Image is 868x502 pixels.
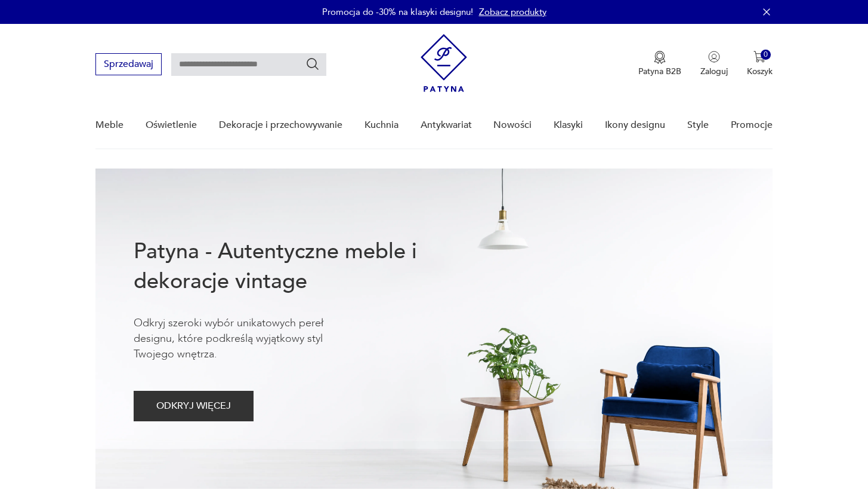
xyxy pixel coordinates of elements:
[654,51,666,64] img: Ikona medalu
[305,57,320,71] button: Szukaj
[421,102,472,148] a: Antykwariat
[700,66,728,77] p: Zaloguj
[479,6,546,18] a: Zobacz produkty
[747,51,773,77] button: 0Koszyk
[322,6,473,18] p: Promocja do -30% na klasyki designu!
[638,51,681,77] a: Ikona medaluPatyna B2B
[95,61,162,69] a: Sprzedawaj
[687,102,709,148] a: Style
[638,51,681,77] button: Patyna B2B
[95,53,162,75] button: Sprzedawaj
[134,403,254,411] a: ODKRYJ WIĘCEJ
[365,102,399,148] a: Kuchnia
[605,102,665,148] a: Ikony designu
[421,34,467,92] img: Patyna - sklep z meblami i dekoracjami vintage
[638,66,681,77] p: Patyna B2B
[95,102,123,148] a: Meble
[146,102,197,148] a: Oświetlenie
[219,102,342,148] a: Dekoracje i przechowywanie
[554,102,583,148] a: Klasyki
[731,102,773,148] a: Promocje
[753,51,765,63] img: Ikona koszyka
[708,51,720,63] img: Ikonka użytkownika
[134,237,456,296] h1: Patyna - Autentyczne meble i dekoracje vintage
[700,51,728,77] button: Zaloguj
[761,50,771,60] div: 0
[747,66,773,77] p: Koszyk
[134,391,254,421] button: ODKRYJ WIĘCEJ
[134,316,360,362] p: Odkryj szeroki wybór unikatowych pereł designu, które podkreślą wyjątkowy styl Twojego wnętrza.
[493,102,532,148] a: Nowości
